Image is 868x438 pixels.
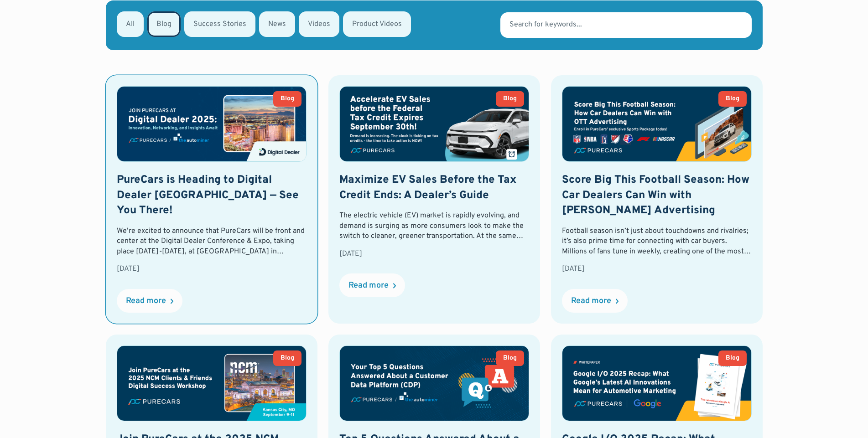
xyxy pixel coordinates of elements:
div: Read more [348,282,389,290]
div: Blog [726,355,739,361]
div: [DATE] [117,264,307,274]
div: Read more [126,297,166,305]
div: [DATE] [339,249,529,259]
form: Email Form [106,0,763,50]
div: The electric vehicle (EV) market is rapidly evolving, and demand is surging as more consumers loo... [339,211,529,241]
h2: Maximize EV Sales Before the Tax Credit Ends: A Dealer’s Guide [339,173,529,203]
div: Football season isn’t just about touchdowns and rivalries; it’s also prime time for connecting wi... [562,226,752,257]
a: BlogPureCars is Heading to Digital Dealer [GEOGRAPHIC_DATA] — See You There!We’re excited to anno... [106,75,317,324]
div: Read more [571,297,611,305]
a: BlogScore Big This Football Season: How Car Dealers Can Win with [PERSON_NAME] AdvertisingFootbal... [551,75,763,324]
h2: Score Big This Football Season: How Car Dealers Can Win with [PERSON_NAME] Advertising [562,173,752,219]
a: BlogMaximize EV Sales Before the Tax Credit Ends: A Dealer’s GuideThe electric vehicle (EV) marke... [328,75,540,324]
div: [DATE] [562,264,752,274]
div: Blog [726,96,739,102]
div: Blog [503,96,517,102]
div: Blog [281,355,294,361]
div: Blog [503,355,517,361]
div: We’re excited to announce that PureCars will be front and center at the Digital Dealer Conference... [117,226,307,257]
input: Search for keywords... [500,12,751,38]
h2: PureCars is Heading to Digital Dealer [GEOGRAPHIC_DATA] — See You There! [117,173,307,219]
div: Blog [281,96,294,102]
